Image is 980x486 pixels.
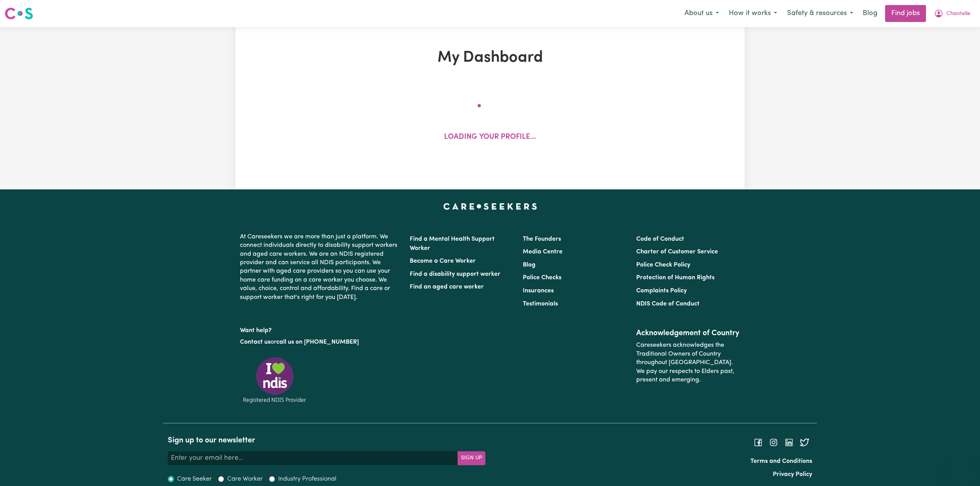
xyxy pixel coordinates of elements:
label: Care Seeker [177,474,212,484]
a: Follow Careseekers on Instagram [769,439,778,445]
a: Find a disability support worker [410,271,500,277]
h1: My Dashboard [325,49,655,67]
a: Media Centre [523,249,563,255]
p: Want help? [240,323,400,335]
a: call us on [PHONE_NUMBER] [276,339,359,345]
a: Blog [523,262,536,268]
a: Blog [858,5,882,22]
a: Careseekers logo [5,5,33,22]
input: Enter your email here... [168,451,458,465]
p: Careseekers acknowledges the Traditional Owners of Country throughout [GEOGRAPHIC_DATA]. We pay o... [636,338,740,387]
a: Testimonials [523,301,558,307]
img: Registered NDIS provider [240,356,309,404]
a: Careseekers home page [443,203,537,209]
button: My Account [929,5,975,22]
button: How it works [724,5,782,22]
a: Privacy Policy [773,471,812,478]
span: Chantelle [946,10,970,18]
a: Follow Careseekers on Facebook [754,439,763,445]
a: Contact us [240,339,270,345]
p: Loading your profile... [444,132,536,143]
a: Police Check Policy [636,262,690,268]
p: At Careseekers we are more than just a platform. We connect individuals directly to disability su... [240,229,400,305]
a: The Founders [523,236,561,242]
label: Industry Professional [278,474,336,484]
a: Find an aged care worker [410,284,484,290]
a: Terms and Conditions [750,458,812,464]
a: Follow Careseekers on LinkedIn [784,439,794,445]
a: Complaints Policy [636,288,687,294]
a: Police Checks [523,275,561,281]
h2: Acknowledgement of Country [636,329,740,338]
img: Careseekers logo [5,7,33,20]
a: Insurances [523,288,554,294]
button: About us [679,5,724,22]
label: Care Worker [227,474,263,484]
a: NDIS Code of Conduct [636,301,700,307]
a: Find a Mental Health Support Worker [410,236,495,251]
a: Charter of Customer Service [636,249,718,255]
button: Subscribe [458,451,485,465]
h2: Sign up to our newsletter [168,436,485,445]
a: Protection of Human Rights [636,275,715,281]
a: Code of Conduct [636,236,684,242]
a: Become a Care Worker [410,258,476,264]
p: or [240,335,400,349]
iframe: Button to launch messaging window [949,455,974,480]
a: Find jobs [885,5,926,22]
button: Safety & resources [782,5,858,22]
a: Follow Careseekers on Twitter [800,439,809,445]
